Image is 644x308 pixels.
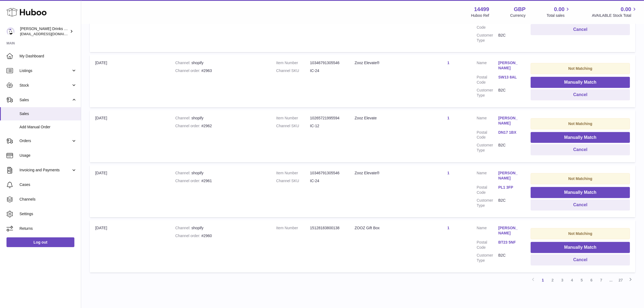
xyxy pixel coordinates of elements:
[310,60,344,65] dd: 10346791305546
[175,60,265,65] div: shopify
[19,153,77,158] span: Usage
[498,130,520,135] a: DN17 1BX
[577,275,587,285] a: 5
[498,33,520,43] dd: B2C
[175,123,265,129] div: #2962
[276,178,310,184] dt: Channel SKU
[531,242,630,253] button: Manually Match
[310,116,344,121] dd: 10265721995594
[19,97,71,103] span: Sales
[20,32,80,36] span: [EMAIL_ADDRESS][DOMAIN_NAME]
[175,225,265,231] div: shopify
[355,60,420,65] div: Zooz Elevate®
[175,171,265,176] div: shopify
[568,66,592,71] strong: Not Matching
[477,33,498,43] dt: Customer Type
[557,275,567,285] a: 3
[531,187,630,198] button: Manually Match
[498,185,520,190] a: PL1 3FP
[498,88,520,98] dd: B2C
[310,178,344,184] dd: IC-24
[175,179,202,183] strong: Channel order
[447,226,450,230] a: 1
[531,254,630,266] button: Cancel
[477,130,498,140] dt: Postal Code
[498,60,520,71] a: [PERSON_NAME]
[587,275,596,285] a: 6
[621,6,631,13] span: 0.00
[355,225,420,231] div: ZOOZ Gift Box
[477,20,498,30] dt: Postal Code
[20,26,69,37] div: [PERSON_NAME] Drinks LTD (t/a Zooz)
[175,124,202,128] strong: Channel order
[531,132,630,143] button: Manually Match
[276,123,310,129] dt: Channel SKU
[538,275,548,285] a: 1
[471,13,489,18] div: Huboo Ref
[175,234,202,238] strong: Channel order
[447,171,450,175] a: 1
[514,6,526,13] strong: GBP
[90,220,170,272] td: [DATE]
[310,123,344,129] dd: IC-12
[276,60,310,65] dt: Item Number
[276,225,310,231] dt: Item Number
[447,116,450,120] a: 1
[477,88,498,98] dt: Customer Type
[498,240,520,245] a: BT23 5NF
[276,171,310,176] dt: Item Number
[498,225,520,236] a: [PERSON_NAME]
[19,54,77,59] span: My Dashboard
[531,89,630,100] button: Cancel
[477,60,498,72] dt: Name
[531,24,630,35] button: Cancel
[175,226,191,230] strong: Channel
[568,176,592,181] strong: Not Matching
[19,68,71,73] span: Listings
[498,116,520,126] a: [PERSON_NAME]
[19,111,77,116] span: Sales
[19,168,71,173] span: Invoicing and Payments
[175,68,265,73] div: #2963
[554,6,565,13] span: 0.00
[568,122,592,126] strong: Not Matching
[19,124,77,130] span: Add Manual Order
[477,116,498,127] dt: Name
[175,178,265,184] div: #2961
[6,27,15,35] img: internalAdmin-14499@internal.huboo.com
[19,197,77,202] span: Channels
[19,226,77,231] span: Returns
[477,253,498,263] dt: Customer Type
[567,275,577,285] a: 4
[477,185,498,195] dt: Postal Code
[175,68,202,73] strong: Channel order
[498,143,520,153] dd: B2C
[592,6,638,18] a: 0.00 AVAILABLE Stock Total
[175,233,265,238] div: #2960
[498,75,520,80] a: SW13 8AL
[90,165,170,217] td: [DATE]
[477,143,498,153] dt: Customer Type
[531,77,630,88] button: Manually Match
[175,61,191,65] strong: Channel
[6,237,74,247] a: Log out
[447,61,450,65] a: 1
[547,6,571,18] a: 0.00 Total sales
[477,225,498,237] dt: Name
[19,138,71,143] span: Orders
[355,116,420,121] div: Zooz Elevate
[310,68,344,73] dd: IC-24
[568,231,592,236] strong: Not Matching
[477,171,498,182] dt: Name
[19,182,77,187] span: Cases
[547,13,571,18] span: Total sales
[310,225,344,231] dd: 15128183800138
[310,171,344,176] dd: 10346791305546
[276,116,310,121] dt: Item Number
[498,198,520,208] dd: B2C
[596,275,606,285] a: 7
[19,83,71,88] span: Stock
[498,253,520,263] dd: B2C
[531,144,630,155] button: Cancel
[90,110,170,162] td: [DATE]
